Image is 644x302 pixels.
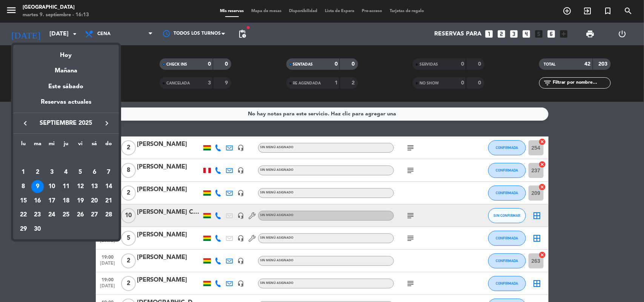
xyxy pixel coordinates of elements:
[73,194,88,208] td: 19 de septiembre de 2025
[102,195,115,207] div: 21
[101,140,116,151] th: domingo
[101,165,116,179] td: 7 de septiembre de 2025
[31,166,44,179] div: 2
[102,166,115,179] div: 7
[60,166,72,179] div: 4
[88,195,101,207] div: 20
[31,180,44,193] div: 9
[45,179,59,194] td: 10 de septiembre de 2025
[31,223,44,236] div: 30
[59,140,73,151] th: jueves
[88,165,102,179] td: 6 de septiembre de 2025
[31,165,45,179] td: 2 de septiembre de 2025
[31,208,45,222] td: 23 de septiembre de 2025
[45,165,59,179] td: 3 de septiembre de 2025
[88,208,101,221] div: 27
[45,208,59,222] td: 24 de septiembre de 2025
[88,194,102,208] td: 20 de septiembre de 2025
[16,194,31,208] td: 15 de septiembre de 2025
[16,222,31,236] td: 29 de septiembre de 2025
[73,208,88,222] td: 26 de septiembre de 2025
[31,208,44,221] div: 23
[100,118,114,128] button: keyboard_arrow_right
[59,194,73,208] td: 18 de septiembre de 2025
[16,151,116,166] td: SEP.
[45,166,58,179] div: 3
[17,208,30,221] div: 22
[74,195,87,207] div: 19
[18,118,32,128] button: keyboard_arrow_left
[60,195,72,207] div: 18
[74,166,87,179] div: 5
[60,180,72,193] div: 11
[31,195,44,207] div: 16
[17,223,30,236] div: 29
[59,179,73,194] td: 11 de septiembre de 2025
[45,180,58,193] div: 10
[16,140,31,151] th: lunes
[88,166,101,179] div: 6
[102,208,115,221] div: 28
[88,208,102,222] td: 27 de septiembre de 2025
[16,165,31,179] td: 1 de septiembre de 2025
[102,119,111,128] i: keyboard_arrow_right
[13,45,119,60] div: Hoy
[45,208,58,221] div: 24
[88,140,102,151] th: sábado
[45,195,58,207] div: 17
[59,165,73,179] td: 4 de septiembre de 2025
[74,208,87,221] div: 26
[73,179,88,194] td: 12 de septiembre de 2025
[13,76,119,97] div: Este sábado
[73,140,88,151] th: viernes
[73,165,88,179] td: 5 de septiembre de 2025
[101,208,116,222] td: 28 de septiembre de 2025
[31,140,45,151] th: martes
[21,119,30,128] i: keyboard_arrow_left
[31,222,45,236] td: 30 de septiembre de 2025
[60,208,72,221] div: 25
[17,166,30,179] div: 1
[102,180,115,193] div: 14
[45,194,59,208] td: 17 de septiembre de 2025
[32,118,100,128] span: septiembre 2025
[16,179,31,194] td: 8 de septiembre de 2025
[17,195,30,207] div: 15
[17,180,30,193] div: 8
[88,179,102,194] td: 13 de septiembre de 2025
[74,180,87,193] div: 12
[101,194,116,208] td: 21 de septiembre de 2025
[59,208,73,222] td: 25 de septiembre de 2025
[16,208,31,222] td: 22 de septiembre de 2025
[13,97,119,113] div: Reservas actuales
[101,179,116,194] td: 14 de septiembre de 2025
[13,60,119,76] div: Mañana
[31,194,45,208] td: 16 de septiembre de 2025
[31,179,45,194] td: 9 de septiembre de 2025
[88,180,101,193] div: 13
[45,140,59,151] th: miércoles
